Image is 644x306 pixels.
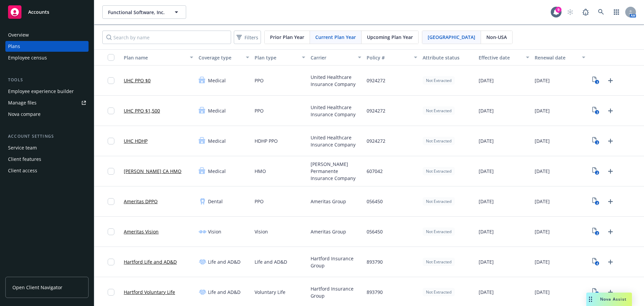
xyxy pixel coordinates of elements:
input: Toggle Row Selected [108,138,114,144]
a: Search [594,5,608,19]
span: [DATE] [535,198,550,205]
button: Plan type [252,49,308,65]
a: View Plan Documents [591,226,601,237]
input: Toggle Row Selected [108,259,114,265]
span: Vision [255,228,268,235]
a: UHC PPO $1,500 [124,107,160,114]
div: Manage files [8,97,37,108]
a: Ameritas Vision [124,228,159,235]
span: Medical [208,137,226,144]
a: Upload Plan Documents [605,257,616,267]
a: Upload Plan Documents [605,166,616,177]
div: Not Extracted [423,137,455,145]
span: [DATE] [535,258,550,265]
span: PPO [255,198,264,205]
div: Effective date [479,54,522,61]
button: Plan name [121,49,196,65]
a: View Plan Documents [591,166,601,177]
input: Toggle Row Selected [108,289,114,296]
span: HMO [255,168,266,175]
a: Upload Plan Documents [605,136,616,146]
a: Hartford Life and AD&D [124,258,177,265]
div: Coverage type [199,54,242,61]
span: 607042 [367,168,383,175]
span: [GEOGRAPHIC_DATA] [428,34,475,41]
span: Dental [208,198,223,205]
span: [DATE] [535,228,550,235]
span: [DATE] [479,258,494,265]
div: Policy # [367,54,410,61]
a: View Plan Documents [591,75,601,86]
input: Toggle Row Selected [108,107,114,114]
span: 0924272 [367,77,385,84]
span: Vision [208,228,221,235]
a: Overview [5,30,89,40]
span: 0924272 [367,137,385,144]
a: Service team [5,142,89,153]
input: Search by name [102,31,231,44]
input: Toggle Row Selected [108,198,114,205]
span: Nova Assist [600,296,627,302]
a: Upload Plan Documents [605,226,616,237]
div: Drag to move [586,293,595,306]
button: Coverage type [196,49,252,65]
span: Medical [208,107,226,114]
a: Switch app [610,5,623,19]
span: Current Plan Year [315,34,356,41]
span: United Healthcare Insurance Company [311,74,361,88]
span: Open Client Navigator [12,284,62,291]
a: Client access [5,165,89,176]
span: United Healthcare Insurance Company [311,134,361,148]
span: Life and AD&D [255,258,287,265]
span: United Healthcare Insurance Company [311,104,361,118]
div: 9 [555,7,561,13]
span: 0924272 [367,107,385,114]
div: Client access [8,165,37,176]
button: Attribute status [420,49,476,65]
span: Hartford Insurance Group [311,285,361,299]
span: Medical [208,77,226,84]
div: Employee experience builder [8,86,74,97]
button: Carrier [308,49,364,65]
text: 4 [596,261,598,266]
div: Not Extracted [423,167,455,175]
a: Hartford Voluntary Life [124,289,175,296]
div: Plan type [255,54,298,61]
span: Non-USA [486,34,507,41]
input: Select all [108,54,114,61]
span: Ameritas Group [311,228,346,235]
div: Client features [8,154,41,165]
span: PPO [255,77,264,84]
a: UHC PPO $0 [124,77,151,84]
div: Nova compare [8,109,41,120]
span: Functional Software, Inc. [108,9,166,16]
a: Ameritas DPPO [124,198,158,205]
a: View Plan Documents [591,287,601,298]
span: [DATE] [479,137,494,144]
div: Not Extracted [423,197,455,206]
a: View Plan Documents [591,105,601,116]
text: 3 [596,110,598,115]
span: Voluntary Life [255,289,285,296]
span: PPO [255,107,264,114]
a: View Plan Documents [591,136,601,146]
span: [DATE] [535,77,550,84]
span: 893790 [367,258,383,265]
span: [DATE] [479,198,494,205]
a: Manage files [5,97,89,108]
a: UHC HDHP [124,137,148,144]
span: [DATE] [479,107,494,114]
a: Upload Plan Documents [605,287,616,298]
a: View Plan Documents [591,196,601,207]
div: Not Extracted [423,288,455,296]
div: Not Extracted [423,106,455,115]
button: Effective date [476,49,532,65]
button: Policy # [364,49,420,65]
span: Upcoming Plan Year [367,34,413,41]
span: HDHP PPO [255,137,278,144]
a: Accounts [5,3,89,21]
span: [DATE] [479,168,494,175]
a: Client features [5,154,89,165]
span: Hartford Insurance Group [311,255,361,269]
span: Accounts [28,9,49,15]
